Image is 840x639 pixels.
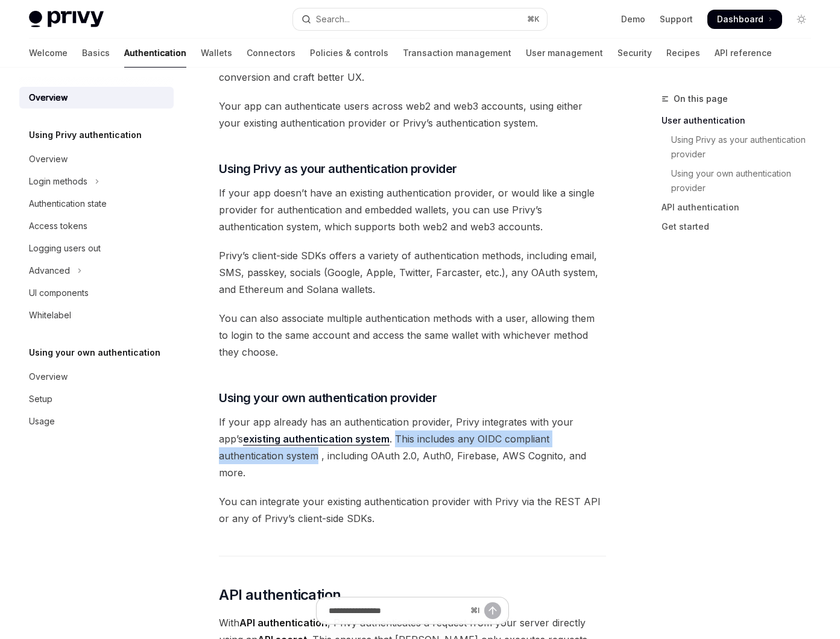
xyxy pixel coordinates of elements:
span: Dashboard [717,13,763,25]
div: Authentication state [29,197,107,211]
span: If your app doesn’t have an existing authentication provider, or would like a single provider for... [219,184,606,235]
button: Toggle Login methods section [19,171,174,192]
a: Using your own authentication provider [662,164,821,198]
a: Connectors [247,39,295,68]
div: UI components [29,286,89,300]
h5: Using Privy authentication [29,128,142,142]
div: Login methods [29,174,87,189]
a: Transaction management [403,39,511,68]
a: Support [660,13,693,25]
span: You can integrate your existing authentication provider with Privy via the REST API or any of Pri... [219,493,606,527]
div: Overview [29,152,68,166]
div: Search... [316,12,350,27]
a: Dashboard [707,10,782,29]
a: Authentication state [19,193,174,215]
a: UI components [19,282,174,304]
input: Ask a question... [329,597,466,624]
a: Usage [19,411,174,432]
img: light logo [29,11,104,28]
a: Authentication [124,39,186,68]
a: Basics [82,39,110,68]
div: Whitelabel [29,308,71,323]
a: Policies & controls [310,39,388,68]
a: Access tokens [19,215,174,237]
div: Overview [29,370,68,384]
a: Overview [19,148,174,170]
span: Your app can authenticate users across web2 and web3 accounts, using either your existing authent... [219,98,606,131]
a: Demo [621,13,645,25]
span: ⌘ K [527,14,540,24]
div: Access tokens [29,219,87,233]
a: Wallets [201,39,232,68]
a: Overview [19,366,174,388]
a: Using Privy as your authentication provider [662,130,821,164]
a: Overview [19,87,174,109]
button: Toggle Advanced section [19,260,174,282]
span: Using your own authentication provider [219,389,437,406]
a: User management [526,39,603,68]
span: If your app already has an authentication provider, Privy integrates with your app’s . This inclu... [219,414,606,481]
a: Welcome [29,39,68,68]
span: You can also associate multiple authentication methods with a user, allowing them to login to the... [219,310,606,360]
a: Get started [662,217,821,236]
a: Security [617,39,652,68]
h5: Using your own authentication [29,345,160,360]
a: Setup [19,388,174,410]
button: Open search [293,8,548,30]
div: Setup [29,392,52,406]
a: API authentication [662,198,821,217]
span: API authentication [219,585,341,605]
a: User authentication [662,111,821,130]
span: Privy’s client-side SDKs offers a variety of authentication methods, including email, SMS, passke... [219,247,606,298]
div: Advanced [29,263,70,278]
span: Using Privy as your authentication provider [219,160,457,177]
div: Logging users out [29,241,101,256]
a: API reference [715,39,772,68]
div: Usage [29,414,55,429]
button: Toggle dark mode [792,10,811,29]
button: Send message [484,602,501,619]
a: Whitelabel [19,304,174,326]
a: existing authentication system [243,433,390,445]
a: Recipes [666,39,700,68]
a: Logging users out [19,238,174,259]
div: Overview [29,90,68,105]
span: On this page [674,92,728,106]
